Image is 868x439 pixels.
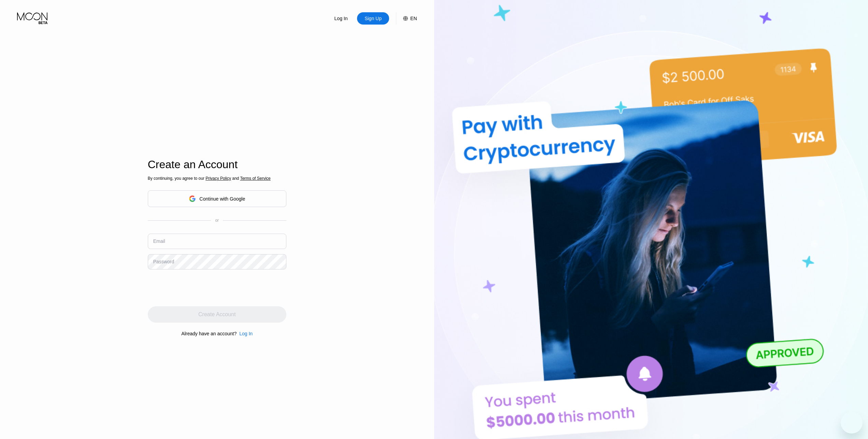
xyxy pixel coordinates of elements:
div: Sign Up [357,12,389,25]
div: Already have an account? [181,331,237,336]
div: Log In [237,331,253,336]
div: EN [396,12,417,25]
div: Email [153,238,165,244]
div: Log In [239,331,253,336]
span: and [231,176,240,181]
div: Create an Account [148,158,286,171]
div: Password [153,259,174,264]
div: or [215,218,219,223]
div: Sign Up [364,15,382,22]
iframe: reCAPTCHA [148,275,252,301]
span: Privacy Policy [205,176,231,181]
div: Log In [325,12,357,25]
iframe: Button to launch messaging window [841,412,863,434]
div: Continue with Google [199,196,245,202]
div: EN [410,16,417,21]
span: Terms of Service [240,176,270,181]
div: By continuing, you agree to our [148,176,286,181]
div: Log In [334,15,348,22]
div: Continue with Google [148,190,286,207]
